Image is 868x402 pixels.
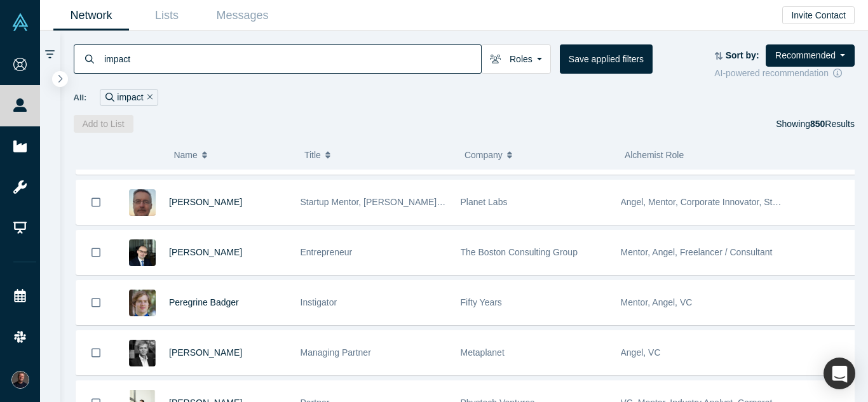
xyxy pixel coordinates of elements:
[810,119,855,129] span: Results
[621,247,773,257] span: Mentor, Angel, Freelancer / Consultant
[103,44,481,74] input: Search by name, title, company, summary, expertise, investment criteria or topics of focus
[129,340,156,366] img: Rauno Miljand's Profile Image
[169,247,242,257] a: [PERSON_NAME]
[169,297,239,307] a: Peregrine Badger
[461,347,505,358] span: Metaplanet
[304,142,321,168] span: Title
[74,91,87,104] span: All:
[129,290,156,316] img: Peregrine Badger's Profile Image
[461,247,578,257] span: The Boston Consulting Group
[625,150,684,160] span: Alchemist Role
[304,142,451,168] button: Title
[169,197,242,207] a: [PERSON_NAME]
[205,1,280,30] a: Messages
[560,44,653,74] button: Save applied filters
[461,197,508,207] span: Planet Labs
[465,142,611,168] button: Company
[481,44,551,74] button: Roles
[301,197,517,207] span: Startup Mentor, [PERSON_NAME], & Ventures Advisor
[100,89,158,106] div: impact
[810,119,825,129] strong: 850
[129,239,156,266] img: Dmitry Garanin's Profile Image
[129,189,156,216] img: Bill Lesieur's Profile Image
[461,297,502,307] span: Fifty Years
[169,347,242,358] a: [PERSON_NAME]
[76,231,116,274] button: Bookmark
[766,44,855,67] button: Recommended
[782,6,855,24] button: Invite Contact
[714,67,855,80] div: AI-powered recommendation
[129,1,205,30] a: Lists
[301,347,371,358] span: Managing Partner
[76,331,116,375] button: Bookmark
[76,281,116,325] button: Bookmark
[76,180,116,224] button: Bookmark
[74,115,133,133] button: Add to List
[173,142,291,168] button: Name
[301,297,337,307] span: Instigator
[144,90,153,105] button: Remove Filter
[173,142,197,168] span: Name
[621,297,693,307] span: Mentor, Angel, VC
[776,115,855,133] div: Showing
[465,142,503,168] span: Company
[621,347,661,358] span: Angel, VC
[301,247,353,257] span: Entrepreneur
[11,371,29,389] img: Ruben Klein's Account
[726,50,759,60] strong: Sort by:
[53,1,129,30] a: Network
[11,13,29,31] img: Alchemist Vault Logo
